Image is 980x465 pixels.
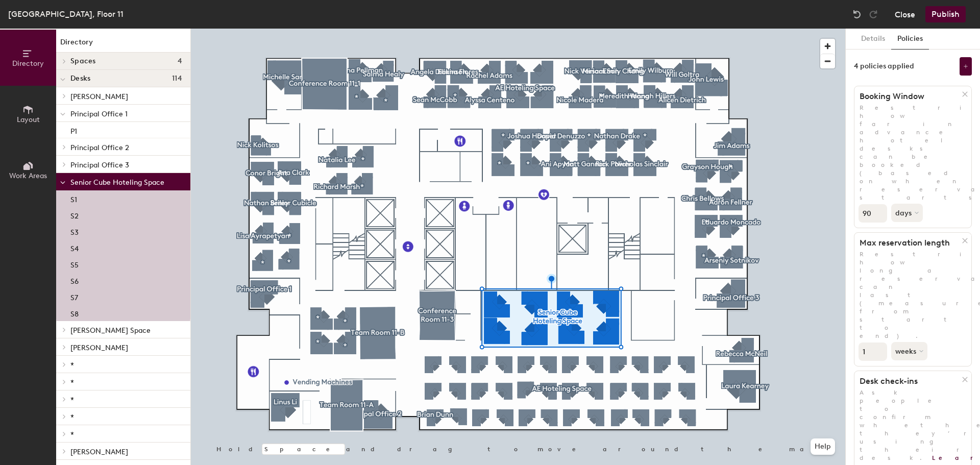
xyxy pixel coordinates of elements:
[891,29,929,50] button: Policies
[891,204,923,222] button: days
[70,258,79,270] p: S5
[70,241,79,253] p: S4
[70,326,151,335] span: [PERSON_NAME] Space
[854,250,971,340] p: Restrict how long a reservation can last (measured from start to end).
[70,178,164,187] span: Senior Cube Hoteling Space
[811,438,835,455] button: Help
[172,75,182,83] span: 114
[854,62,914,70] div: 4 policies applied
[178,57,182,65] span: 4
[854,91,962,102] h1: Booking Window
[854,238,962,248] h1: Max reservation length
[17,115,40,124] span: Layout
[70,307,79,319] p: S8
[70,92,128,101] span: [PERSON_NAME]
[868,9,878,19] img: Redo
[70,448,128,456] span: [PERSON_NAME]
[925,6,966,22] button: Publish
[8,8,124,20] div: [GEOGRAPHIC_DATA], Floor 11
[70,110,128,118] span: Principal Office 1
[70,225,79,237] p: S3
[70,75,90,83] span: Desks
[854,376,962,386] h1: Desk check-ins
[70,290,78,302] p: S7
[70,209,79,221] p: S2
[70,344,128,352] span: [PERSON_NAME]
[855,29,891,50] button: Details
[70,274,79,286] p: S6
[852,9,862,19] img: Undo
[70,143,129,152] span: Principal Office 2
[70,57,96,65] span: Spaces
[895,6,915,22] button: Close
[70,192,77,204] p: S1
[70,161,129,169] span: Principal Office 3
[70,124,77,136] p: P1
[56,37,190,53] h1: Directory
[854,104,971,202] p: Restrict how far in advance hotel desks can be booked (based on when reservation starts).
[891,342,927,360] button: weeks
[9,172,47,180] span: Work Areas
[12,59,44,68] span: Directory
